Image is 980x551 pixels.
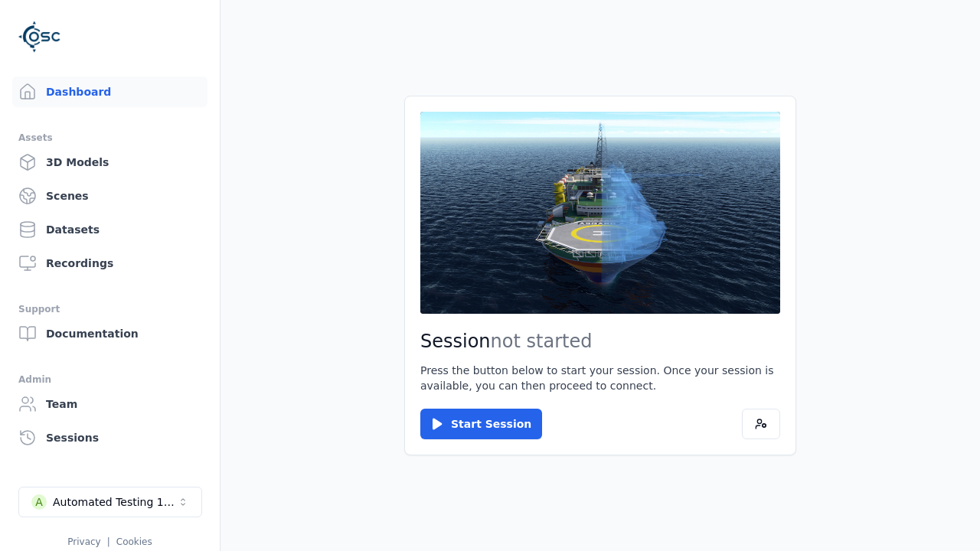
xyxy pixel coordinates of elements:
span: | [107,536,110,547]
span: not started [491,331,593,352]
div: Admin [18,370,201,389]
button: Select a workspace [18,487,202,517]
a: Sessions [12,422,207,453]
a: Documentation [12,318,207,349]
div: Support [18,300,201,318]
h2: Session [420,329,780,354]
a: Privacy [67,536,100,547]
a: Cookies [116,536,152,547]
a: Datasets [12,214,207,245]
a: Team [12,389,207,419]
a: Recordings [12,248,207,279]
div: Assets [18,129,201,147]
div: Automated Testing 1 - Playwright [53,494,177,510]
img: Logo [18,15,61,58]
button: Start Session [420,409,542,439]
p: Press the button below to start your session. Once your session is available, you can then procee... [420,363,780,393]
a: 3D Models [12,147,207,178]
a: Dashboard [12,77,207,107]
a: Scenes [12,181,207,211]
div: A [31,494,47,510]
